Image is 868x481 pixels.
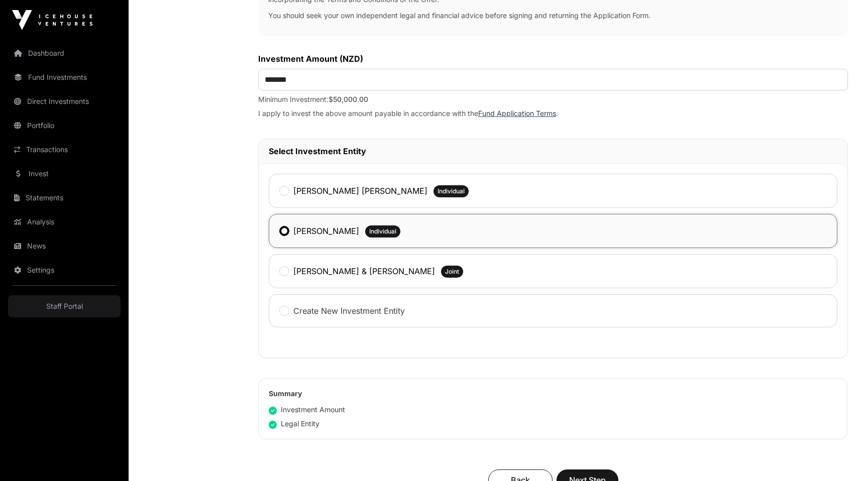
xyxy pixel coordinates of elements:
p: I apply to invest the above amount payable in accordance with the . [258,108,848,118]
a: Invest [8,163,121,185]
a: Settings [8,259,121,281]
h2: Select Investment Entity [269,145,837,157]
a: Analysis [8,211,121,233]
a: Fund Investments [8,66,121,88]
img: Icehouse Ventures Logo [12,10,92,30]
h2: Summary [269,389,837,399]
a: News [8,235,121,257]
span: Individual [369,227,396,235]
p: You should seek your own independent legal and financial advice before signing and returning the ... [268,11,838,21]
span: Individual [438,187,465,195]
a: Statements [8,187,121,209]
a: Direct Investments [8,90,121,112]
label: [PERSON_NAME] [293,225,359,237]
label: [PERSON_NAME] [PERSON_NAME] [293,185,427,197]
div: Investment Amount [269,405,345,415]
label: Investment Amount (NZD) [258,53,848,65]
a: Portfolio [8,114,121,137]
span: $50,000.00 [329,95,368,103]
label: Create New Investment Entity [293,305,405,317]
span: Joint [445,268,459,276]
label: [PERSON_NAME] & [PERSON_NAME] [293,265,435,277]
a: Staff Portal [8,295,121,317]
a: Fund Application Terms [478,109,556,117]
a: Dashboard [8,42,121,64]
p: Minimum Investment: [258,94,848,104]
div: Legal Entity [269,419,319,429]
a: Transactions [8,139,121,161]
iframe: Chat Widget [818,433,868,481]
